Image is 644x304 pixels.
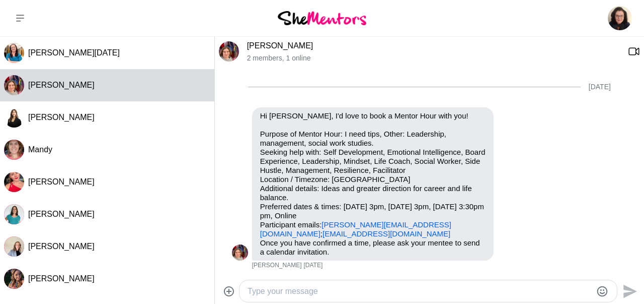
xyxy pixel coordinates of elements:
span: Mandy [28,145,52,154]
img: B [232,245,248,261]
div: Bianca [232,245,248,261]
div: Jennifer Natale [4,43,24,63]
img: K [4,107,24,128]
div: Bianca [4,75,24,95]
span: [PERSON_NAME] [28,242,95,251]
span: [PERSON_NAME][DATE] [28,48,120,57]
div: Bianca [219,41,239,62]
span: [PERSON_NAME] [28,113,95,121]
img: B [219,41,239,62]
div: Michelle Hearne [4,204,24,224]
textarea: Type your message [248,285,592,297]
p: Purpose of Mentor Hour: I need tips, Other: Leadership, management, social work studies. Seeking ... [260,130,486,238]
time: 2025-08-31T09:46:40.041Z [303,262,323,270]
div: Holly [4,172,24,192]
img: Annette Rudd [608,6,632,30]
div: Katie Carles [4,107,24,128]
span: [PERSON_NAME] [28,274,95,283]
img: J [4,43,24,63]
button: Send [617,280,640,302]
span: [PERSON_NAME] [28,210,95,218]
img: M [4,140,24,160]
img: B [4,75,24,95]
p: Hi [PERSON_NAME], I'd love to book a Mentor Hour with you! [260,111,486,120]
span: [PERSON_NAME] [28,81,95,89]
img: M [4,204,24,224]
span: [PERSON_NAME] [252,262,302,270]
div: Mandy [4,140,24,160]
div: Sarah Howell [4,236,24,257]
span: [PERSON_NAME] [28,177,95,186]
p: 2 members , 1 online [247,54,620,63]
a: [EMAIL_ADDRESS][DOMAIN_NAME] [323,229,450,238]
img: S [4,236,24,257]
a: [PERSON_NAME] [247,41,313,50]
button: Emoji picker [596,285,608,297]
img: H [4,172,24,192]
img: She Mentors Logo [278,11,366,25]
a: [PERSON_NAME][EMAIL_ADDRESS][DOMAIN_NAME] [260,220,451,238]
div: [DATE] [589,83,611,91]
img: N [4,269,24,289]
div: Natalie Arambasic [4,269,24,289]
p: Once you have confirmed a time, please ask your mentee to send a calendar invitation. [260,238,486,257]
